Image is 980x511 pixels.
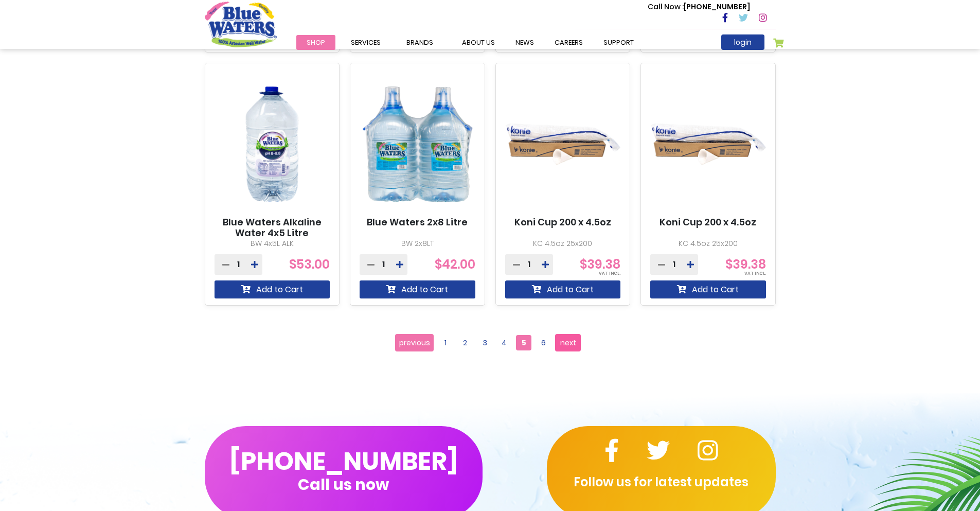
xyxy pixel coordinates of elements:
[360,72,475,217] img: Blue Waters 2x8 Litre
[536,335,551,350] a: 6
[721,34,764,50] a: login
[406,38,433,47] span: Brands
[367,217,468,228] a: Blue Waters 2x8 Litre
[351,38,381,47] span: Services
[438,335,453,350] a: 1
[289,256,330,273] span: $53.00
[496,335,512,350] a: 4
[399,335,430,350] span: previous
[593,35,644,50] a: support
[452,35,505,50] a: about us
[205,2,277,47] a: store logo
[395,334,434,351] a: previous
[650,72,766,217] img: Koni Cup 200 x 4.5oz
[650,238,766,249] p: KC 4.5oz 25x200
[544,35,593,50] a: careers
[505,280,621,298] button: Add to Cart
[505,238,621,249] p: KC 4.5oz 25x200
[435,256,475,273] span: $42.00
[660,217,756,228] a: Koni Cup 200 x 4.5oz
[215,238,330,249] p: BW 4x5L ALK
[360,280,475,298] button: Add to Cart
[516,335,531,350] span: 5
[648,2,684,12] span: Call Now :
[457,335,473,350] a: 2
[307,38,325,47] span: Shop
[505,35,544,50] a: News
[215,72,330,217] img: Blue Waters Alkaline Water 4x5 Litre
[505,72,621,217] img: Koni Cup 200 x 4.5oz
[477,335,492,350] a: 3
[580,256,620,273] span: $39.38
[360,238,475,249] p: BW 2x8LT
[298,482,389,487] span: Call us now
[215,217,330,239] a: Blue Waters Alkaline Water 4x5 Litre
[650,280,766,298] button: Add to Cart
[648,2,750,12] p: [PHONE_NUMBER]
[725,256,766,273] span: $39.38
[547,473,776,491] p: Follow us for latest updates
[555,334,581,351] a: next
[514,217,611,228] a: Koni Cup 200 x 4.5oz
[560,335,576,350] span: next
[215,280,330,298] button: Add to Cart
